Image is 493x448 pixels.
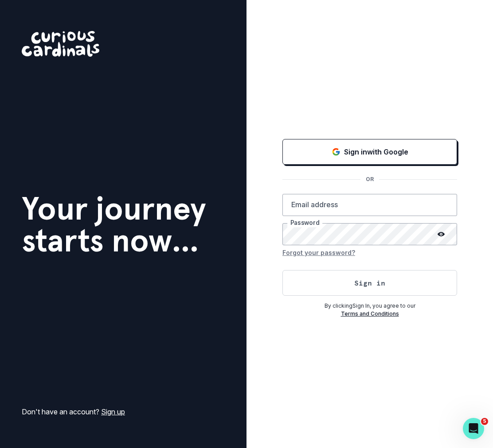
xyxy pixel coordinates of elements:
[282,302,457,310] p: By clicking Sign In , you agree to our
[341,310,399,317] a: Terms and Conditions
[101,407,125,416] a: Sign up
[282,139,457,165] button: Sign in with Google (GSuite)
[282,270,457,296] button: Sign in
[22,406,125,417] p: Don't have an account?
[344,147,408,157] p: Sign in with Google
[22,31,99,57] img: Curious Cardinals Logo
[282,245,355,259] button: Forgot your password?
[360,175,379,183] p: OR
[481,418,488,425] span: 5
[463,418,484,439] iframe: Intercom live chat
[22,193,206,256] h1: Your journey starts now...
